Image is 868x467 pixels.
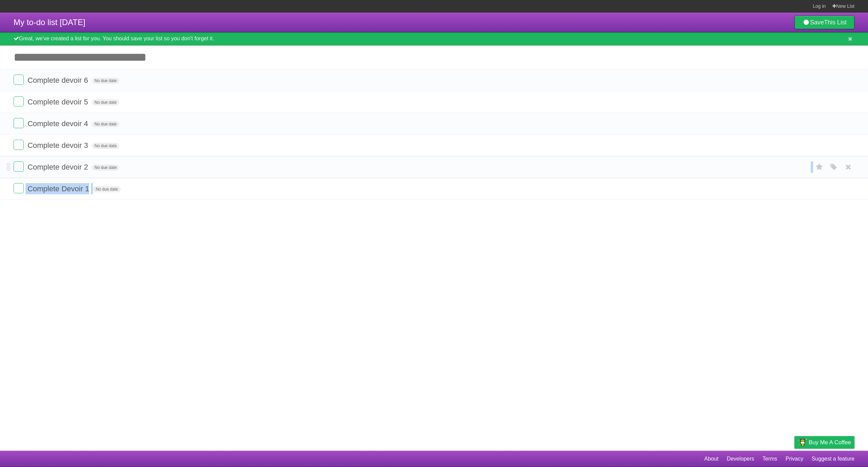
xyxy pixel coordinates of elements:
label: Done [14,140,24,150]
span: My to-do list [DATE] [14,18,85,27]
a: Privacy [786,452,803,465]
span: Complete devoir 4 [27,119,90,128]
a: Suggest a feature [812,452,854,465]
span: Buy me a coffee [809,436,851,448]
label: Done [14,161,24,172]
label: Done [14,96,24,106]
label: Done [14,183,24,193]
span: Complete Devoir 1 [27,184,91,193]
a: SaveThis List [794,16,854,29]
span: Complete devoir 5 [27,98,90,106]
img: Buy me a coffee [798,436,807,448]
span: Complete devoir 6 [27,76,90,84]
span: No due date [92,121,119,127]
label: Done [14,75,24,85]
span: No due date [92,78,119,84]
label: Star task [813,161,826,173]
span: Complete devoir 3 [27,141,90,150]
a: Buy me a coffee [794,436,854,449]
a: Developers [727,452,754,465]
span: No due date [93,186,120,192]
span: Complete devoir 2 [27,163,90,171]
span: No due date [92,143,119,149]
span: No due date [92,164,119,171]
b: This List [824,19,847,26]
label: Done [14,118,24,128]
a: About [704,452,718,465]
span: No due date [92,99,119,105]
a: Terms [763,452,777,465]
